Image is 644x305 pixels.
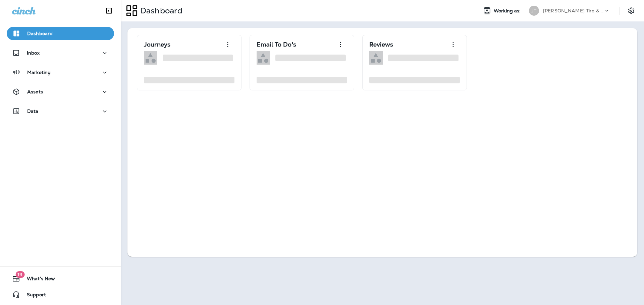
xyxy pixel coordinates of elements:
[15,271,24,278] span: 19
[27,31,53,36] p: Dashboard
[27,89,43,94] p: Assets
[20,292,46,300] span: Support
[7,288,114,301] button: Support
[369,41,393,48] p: Reviews
[144,41,170,48] p: Journeys
[20,276,55,284] span: What's New
[27,70,51,75] p: Marketing
[27,108,39,114] p: Data
[7,27,114,40] button: Dashboard
[625,5,637,17] button: Settings
[7,46,114,60] button: Inbox
[7,104,114,118] button: Data
[257,41,296,48] p: Email To Do's
[100,4,118,17] button: Collapse Sidebar
[138,6,182,16] p: Dashboard
[7,85,114,98] button: Assets
[27,50,40,56] p: Inbox
[543,8,603,13] p: [PERSON_NAME] Tire & Auto
[7,272,114,285] button: 19What's New
[494,8,522,14] span: Working as:
[529,6,539,16] div: JT
[7,66,114,79] button: Marketing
